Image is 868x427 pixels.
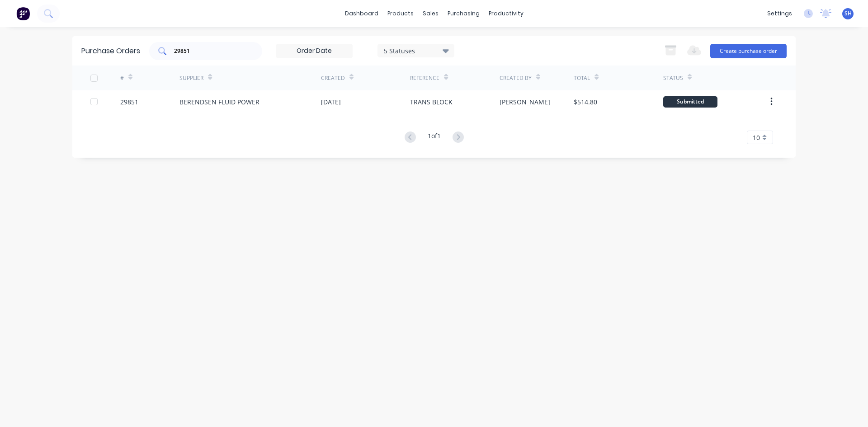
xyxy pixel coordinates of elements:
div: Submitted [663,96,717,108]
div: BERENDSEN FLUID POWER [179,97,259,107]
img: Factory [16,7,30,20]
span: 10 [753,133,760,142]
button: Create purchase order [710,44,787,58]
div: Created By [500,74,532,82]
div: 1 of 1 [428,131,441,144]
div: [DATE] [321,97,341,107]
span: SH [844,9,852,18]
div: Purchase Orders [81,46,140,56]
input: Search purchase orders... [173,47,248,56]
div: Created [321,74,345,82]
div: Supplier [179,74,203,82]
div: TRANS BLOCK [410,97,453,107]
div: 5 Statuses [384,46,448,55]
div: productivity [484,7,528,20]
div: [PERSON_NAME] [500,97,550,107]
div: Reference [410,74,439,82]
div: products [383,7,418,20]
div: Status [663,74,683,82]
div: Total [574,74,590,82]
div: 29851 [120,97,138,107]
div: settings [763,7,797,20]
div: sales [418,7,443,20]
div: # [120,74,124,82]
div: $514.80 [574,97,597,107]
a: dashboard [340,7,383,20]
div: purchasing [443,7,484,20]
input: Order Date [276,44,352,58]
